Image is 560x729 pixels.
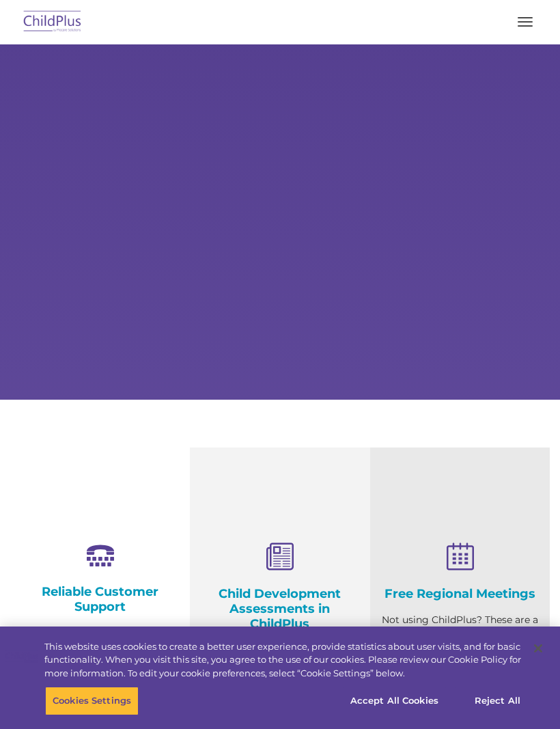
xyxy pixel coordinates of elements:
button: Cookies Settings [45,687,139,715]
h4: Child Development Assessments in ChildPlus [200,586,359,631]
h4: Reliable Customer Support [20,584,180,614]
img: ChildPlus by Procare Solutions [20,6,85,38]
button: Accept All Cookies [343,687,446,715]
button: Close [523,633,553,663]
button: Reject All [455,687,540,715]
div: This website uses cookies to create a better user experience, provide statistics about user visit... [44,640,521,680]
p: Not using ChildPlus? These are a great opportunity to network and learn from ChildPlus users. Fin... [380,611,540,697]
h4: Free Regional Meetings [380,586,540,601]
